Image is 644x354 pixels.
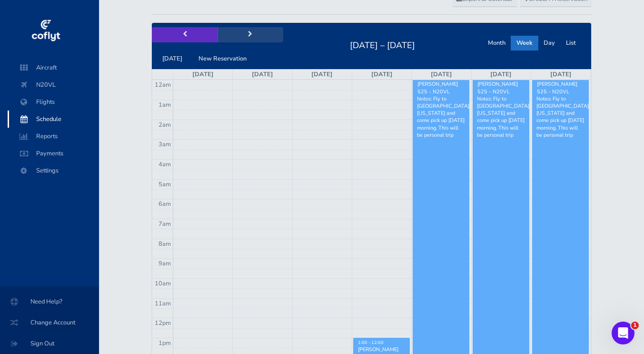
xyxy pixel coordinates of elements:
span: 11am [155,299,171,308]
span: 2am [159,121,171,129]
span: Flights [17,93,89,111]
iframe: Intercom live chat [612,322,634,344]
a: [DATE] [311,70,333,79]
button: Month [482,36,511,51]
span: Change Account [11,314,88,331]
a: [DATE] [252,70,273,79]
a: [DATE] [550,70,572,79]
span: 1pm [159,339,171,347]
span: 1 [631,322,639,329]
span: 7am [159,220,171,228]
button: New Reservation [193,51,252,66]
span: N20VL [17,76,89,93]
span: Settings [17,162,89,179]
span: Sign Out [11,335,88,352]
span: 8am [159,240,171,248]
span: 12am [155,81,171,89]
span: Reports [17,128,89,145]
a: [DATE] [431,70,452,79]
a: [DATE] [371,70,393,79]
span: 9am [159,259,171,268]
button: Week [511,36,538,51]
div: [PERSON_NAME] 525 - N20VL [536,81,585,95]
h2: [DATE] – [DATE] [344,38,421,51]
span: 3am [159,140,171,149]
span: 10am [155,279,171,288]
p: Notes: Fly to [GEOGRAPHIC_DATA][US_STATE] and come pick up [DATE] morning. This will be personal ... [536,95,585,139]
span: Need Help? [11,293,88,310]
span: 1am [159,101,171,109]
span: 5am [159,180,171,189]
a: [DATE] [490,70,512,79]
img: coflyt logo [30,17,61,45]
span: Schedule [17,111,89,128]
span: 12pm [155,319,171,327]
span: 6am [159,200,171,208]
span: 1:00 - 12:00 [358,340,384,345]
button: List [560,36,582,51]
button: Day [538,36,561,51]
a: [DATE] [192,70,214,79]
button: [DATE] [157,51,188,66]
span: 4am [159,160,171,169]
div: [PERSON_NAME] 525 - N20VL [477,81,525,95]
button: next [218,27,283,42]
p: Notes: Fly to [GEOGRAPHIC_DATA][US_STATE] and come pick up [DATE] morning. This will be personal ... [477,95,525,139]
div: [PERSON_NAME] 525 - N20VL [417,81,465,95]
button: prev [152,27,218,42]
span: Aircraft [17,59,89,76]
p: Notes: Fly to [GEOGRAPHIC_DATA][US_STATE] and come pick up [DATE] morning. This will be personal ... [417,95,465,139]
span: Payments [17,145,89,162]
